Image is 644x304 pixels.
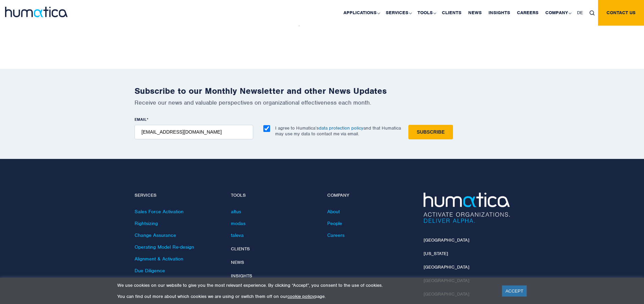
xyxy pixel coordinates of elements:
[135,209,184,215] a: Sales Force Activation
[135,193,221,198] h4: Services
[287,294,314,299] a: cookie policy
[231,273,252,279] a: Insights
[135,244,194,250] a: Operating Model Re-design
[135,268,165,274] a: Due Diligence
[577,10,583,16] span: DE
[231,232,244,238] a: taleva
[231,246,250,252] a: Clients
[424,237,469,243] a: [GEOGRAPHIC_DATA]
[424,193,510,223] img: Humatica
[231,193,317,198] h4: Tools
[408,125,453,139] input: Subscribe
[327,220,342,226] a: People
[135,117,147,122] span: EMAIL
[135,256,183,262] a: Alignment & Activation
[117,282,494,288] p: We use cookies on our website to give you the most relevant experience. By clicking “Accept”, you...
[135,86,510,96] h2: Subscribe to our Monthly Newsletter and other News Updates
[327,193,413,198] h4: Company
[327,209,340,215] a: About
[117,294,494,299] p: You can find out more about which cookies we are using or switch them off on our page.
[275,125,401,137] p: I agree to Humatica’s and that Humatica may use my data to contact me via email.
[135,220,158,226] a: Rightsizing
[231,209,241,215] a: altus
[231,220,245,226] a: modas
[424,251,448,256] a: [US_STATE]
[135,125,253,139] input: name@company.com
[263,125,270,132] input: I agree to Humatica’sdata protection policyand that Humatica may use my data to contact me via em...
[319,125,363,131] a: data protection policy
[424,264,469,270] a: [GEOGRAPHIC_DATA]
[135,232,176,238] a: Change Assurance
[502,285,527,297] a: ACCEPT
[327,232,344,238] a: Careers
[590,10,595,16] img: search_icon
[231,259,244,265] a: News
[5,7,68,17] img: logo
[135,99,510,106] p: Receive our news and valuable perspectives on organizational effectiveness each month.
